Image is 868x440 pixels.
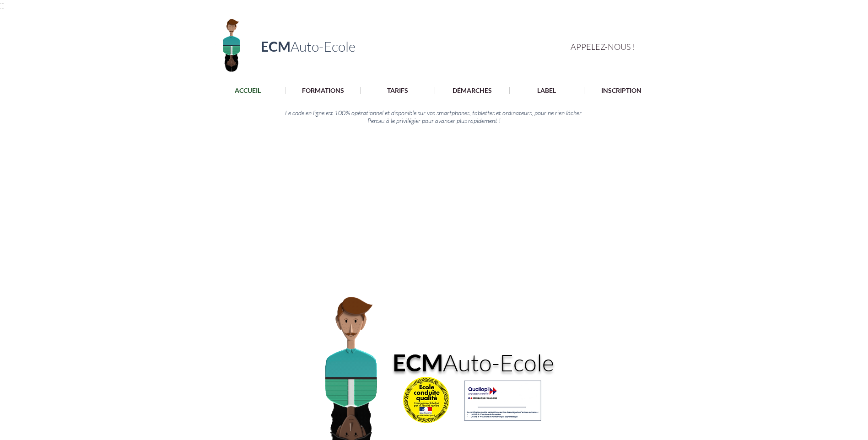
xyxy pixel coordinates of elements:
[367,117,501,124] span: Pensez à le privilégier pour avancer plus rapidement !
[533,87,561,94] p: LABEL
[584,87,658,94] a: INSCRIPTION
[297,87,349,94] p: FORMATIONS
[285,109,582,117] span: Le code en ligne est 100% opérationnel et disponible sur vos smartphones, tablettes et ordinateur...
[210,86,659,95] nav: Site
[230,87,265,94] p: ACCUEIL
[448,87,496,94] p: DÉMARCHES
[435,87,509,94] a: DÉMARCHES
[393,349,443,376] a: ECM
[210,13,253,75] img: Logo ECM en-tête.png
[291,38,356,55] span: Auto-Ecole
[261,38,291,54] span: ECM
[261,38,356,54] a: ECMAuto-Ecole
[509,87,584,94] a: LABEL
[458,376,547,423] img: Illustration_sans_titre 5.png
[571,42,635,52] span: APPELEZ-NOUS !
[403,377,449,423] img: 800_6169b277af33e.webp
[210,87,286,94] a: ACCUEIL
[286,87,360,94] a: FORMATIONS
[571,41,643,52] a: APPELEZ-NOUS !
[597,87,646,94] p: INSCRIPTION
[443,348,554,376] span: Auto-Ecole
[383,87,413,94] p: TARIFS
[360,87,435,94] a: TARIFS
